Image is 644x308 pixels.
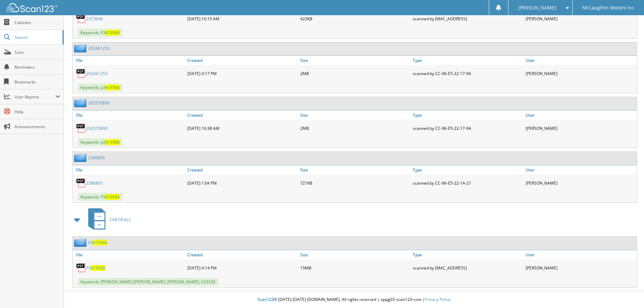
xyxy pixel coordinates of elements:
[186,165,299,174] a: Created
[15,109,60,115] span: Help
[7,3,57,12] img: scan123-logo-white.svg
[524,111,637,120] a: User
[186,250,299,259] a: Created
[88,155,105,161] a: 2386805
[78,138,122,146] span: Keywords: p3
[76,14,86,24] img: PDF.png
[582,6,634,10] span: McLaughlin Motors Inc
[299,56,411,65] a: Size
[524,165,637,174] a: User
[518,6,556,10] span: [PERSON_NAME]
[74,44,88,52] img: folder2.png
[74,238,88,247] img: folder2.png
[299,12,411,25] div: 423KB
[76,263,86,273] img: PDF.png
[186,12,299,25] div: [DATE] 10:15 AM
[74,153,88,162] img: folder2.png
[64,291,644,308] div: © [DATE]-[DATE] [DOMAIN_NAME]. All rights reserved | appg03-scan123-com |
[411,67,524,80] div: scanned by CC-96-E5-22-17-9A
[76,178,86,188] img: PDF.png
[74,99,88,107] img: folder2.png
[76,68,86,78] img: PDF.png
[15,79,60,85] span: Bookmarks
[105,194,120,200] span: 419566
[105,30,120,35] span: 419566
[411,250,524,259] a: Type
[411,261,524,275] div: scanned by [MAC_ADDRESS]
[299,111,411,120] a: Size
[186,121,299,135] div: [DATE] 10:38 AM
[15,34,59,40] span: Search
[299,261,411,275] div: 15MB
[524,250,637,259] a: User
[411,12,524,25] div: scanned by [MAC_ADDRESS]
[524,261,637,275] div: [PERSON_NAME]
[186,111,299,120] a: Created
[15,124,60,129] span: Announcements
[411,165,524,174] a: Type
[86,125,108,131] a: 202570899
[411,56,524,65] a: Type
[524,56,637,65] a: User
[93,240,107,245] span: 419566
[86,71,108,76] a: 202461253
[73,56,186,65] a: File
[524,12,637,25] div: [PERSON_NAME]
[299,121,411,135] div: 2MB
[91,265,105,271] span: 419566
[186,261,299,275] div: [DATE] 4:14 PM
[78,193,122,201] span: Keywords: P3
[299,176,411,190] div: 721KB
[73,250,186,259] a: File
[88,45,110,51] a: 202461253
[78,29,122,37] span: Keywords: P3
[299,67,411,80] div: 2MB
[524,176,637,190] div: [PERSON_NAME]
[110,217,131,222] span: CAR DEALS
[524,67,637,80] div: [PERSON_NAME]
[299,165,411,174] a: Size
[610,276,644,308] iframe: Chat Widget
[299,250,411,259] a: Size
[73,165,186,174] a: File
[76,123,86,133] img: PDF.png
[88,240,107,245] a: P3419566
[86,180,103,186] a: 2386805
[15,49,60,55] span: Scan
[186,67,299,80] div: [DATE] 4:17 PM
[78,84,122,91] span: Keywords: p3
[86,265,105,271] a: P3419566
[15,94,55,100] span: User Reports
[186,176,299,190] div: [DATE] 1:04 PM
[84,206,131,233] a: CAR DEALS
[411,121,524,135] div: scanned by CC-96-E5-22-17-9A
[524,121,637,135] div: [PERSON_NAME]
[86,16,103,22] a: 2373696
[15,20,60,25] span: Cabinets
[411,111,524,120] a: Type
[411,176,524,190] div: scanned by CC-96-E5-22-1A-21
[105,139,120,145] span: 419566
[15,64,60,70] span: Reminders
[258,297,274,302] span: Scan123
[88,100,110,106] a: 202570899
[186,56,299,65] a: Created
[105,85,120,90] span: 419566
[78,278,218,286] span: Keywords: [PERSON_NAME] [PERSON_NAME], [PERSON_NAME], S23330
[73,111,186,120] a: File
[425,297,450,302] a: Privacy Policy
